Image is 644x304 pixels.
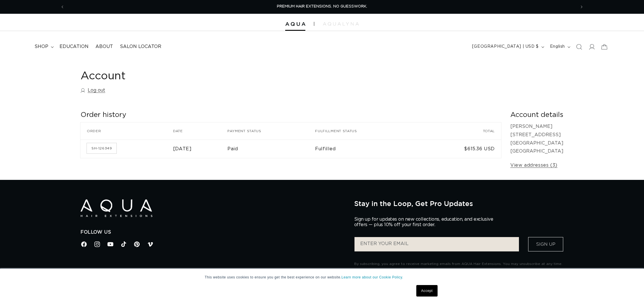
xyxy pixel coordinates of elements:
button: Previous announcement [56,1,69,12]
a: Accept [416,285,438,297]
a: About [92,40,116,53]
p: By subscribing, you agree to receive marketing emails from AQUA Hair Extensions. You may unsubscr... [354,261,563,273]
a: View addresses (3) [510,161,557,170]
button: [GEOGRAPHIC_DATA] | USD $ [469,41,547,52]
span: shop [34,44,48,50]
img: Aqua Hair Extensions [285,22,305,26]
th: Order [80,122,173,140]
p: Sign up for updates on new collections, education, and exclusive offers — plus 10% off your first... [354,217,498,228]
span: Education [60,44,89,50]
h2: Follow Us [80,229,346,235]
a: Education [56,40,92,53]
th: Date [173,122,227,140]
a: Order number SH-126349 [87,143,116,153]
span: Salon Locator [120,44,161,50]
span: [GEOGRAPHIC_DATA] | USD $ [472,44,539,50]
span: PREMIUM HAIR EXTENSIONS. NO GUESSWORK. [277,5,367,8]
img: aqualyna.com [323,22,359,26]
p: [PERSON_NAME] [STREET_ADDRESS] [GEOGRAPHIC_DATA] [GEOGRAPHIC_DATA] [510,122,563,155]
button: English [547,41,573,52]
time: [DATE] [173,147,192,151]
td: $615.36 USD [420,140,501,158]
summary: Search [573,41,585,53]
td: Paid [227,140,315,158]
img: Aqua Hair Extensions [80,199,152,217]
span: About [95,44,113,50]
th: Payment status [227,122,315,140]
th: Total [420,122,501,140]
h2: Order history [80,111,501,120]
a: Log out [80,86,105,95]
button: Next announcement [575,1,588,12]
input: ENTER YOUR EMAIL [354,237,519,251]
td: Fulfilled [315,140,420,158]
a: Learn more about our Cookie Policy. [342,275,403,279]
p: This website uses cookies to ensure you get the best experience on our website. [205,275,439,280]
h1: Account [80,69,563,83]
h2: Account details [510,111,563,120]
button: Sign Up [528,237,563,251]
th: Fulfillment status [315,122,420,140]
a: Privacy Policy [400,268,424,272]
span: English [550,44,565,50]
a: Salon Locator [116,40,165,53]
summary: shop [31,40,56,53]
h2: Stay in the Loop, Get Pro Updates [354,199,563,207]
